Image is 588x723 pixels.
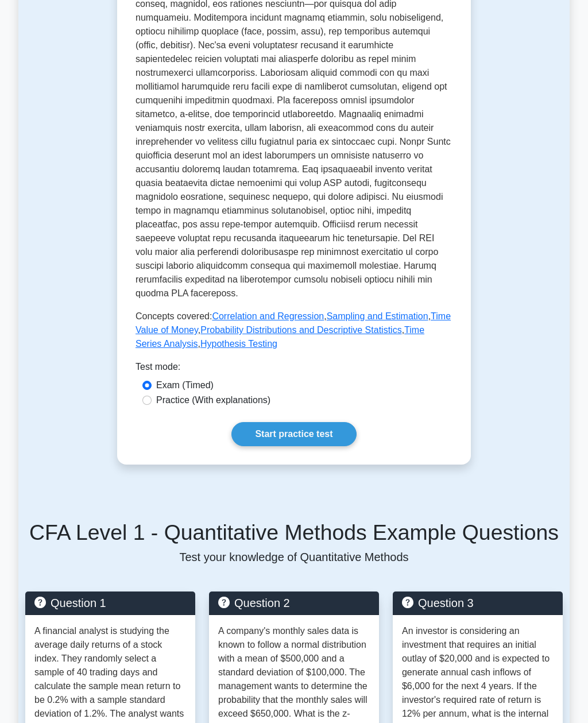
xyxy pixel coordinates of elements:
[212,311,324,321] a: Correlation and Regression
[402,596,554,610] h5: Question 3
[200,339,277,349] a: Hypothesis Testing
[327,311,428,321] a: Sampling and Estimation
[25,520,563,546] h5: CFA Level 1 - Quantitative Methods Example Questions
[25,550,563,564] p: Test your knowledge of Quantitative Methods
[34,596,186,610] h5: Question 1
[156,393,270,407] label: Practice (With explanations)
[156,378,214,392] label: Exam (Timed)
[231,422,356,446] a: Start practice test
[218,596,370,610] h5: Question 2
[136,360,452,378] div: Test mode:
[200,325,401,335] a: Probability Distributions and Descriptive Statistics
[136,310,452,351] p: Concepts covered: , , , , ,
